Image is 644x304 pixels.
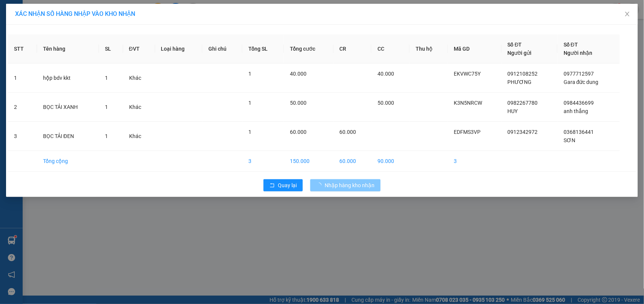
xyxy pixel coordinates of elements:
span: loading [316,183,325,188]
button: rollbackQuay lại [263,179,303,191]
td: BỌC TẢI ĐEN [37,122,99,151]
th: Mã GD [448,34,502,64]
th: Thu hộ [410,34,448,64]
span: Số ĐT [564,42,578,48]
td: Khác [123,122,155,151]
button: Nhập hàng kho nhận [310,179,381,191]
span: 50.000 [290,100,307,106]
th: ĐVT [123,34,155,64]
span: 1 [105,133,108,139]
th: STT [8,34,37,64]
span: 0368136441 [564,129,594,135]
th: Loại hàng [155,34,203,64]
span: 0912342972 [508,129,538,135]
span: SƠN [564,137,575,143]
th: Tên hàng [37,34,99,64]
td: 3 [8,122,37,151]
td: 1 [8,64,37,93]
span: Người gửi [508,50,532,56]
td: 3 [448,151,502,172]
span: 0982267780 [508,100,538,106]
span: 60.000 [340,129,356,135]
th: Tổng cước [284,34,333,64]
span: PHƯƠNG [508,79,532,85]
td: 150.000 [284,151,333,172]
td: Tổng cộng [37,151,99,172]
span: EKVWC75Y [454,71,481,77]
th: SL [99,34,123,64]
span: 1 [248,129,251,135]
span: 0977712597 [564,71,594,77]
span: 1 [248,71,251,77]
span: Gara đức dung [564,79,599,85]
span: HUY [508,108,518,114]
span: 50.000 [377,100,394,106]
td: 90.000 [371,151,410,172]
span: rollback [270,183,275,189]
span: Quay lại [278,181,297,189]
td: 3 [242,151,284,172]
span: 0912108252 [508,71,538,77]
span: 40.000 [377,71,394,77]
td: 2 [8,93,37,122]
button: Close [617,4,638,25]
td: hộp bdv kkt [37,64,99,93]
span: 1 [105,104,108,110]
span: 60.000 [290,129,307,135]
span: 0984436699 [564,100,594,106]
span: 40.000 [290,71,307,77]
th: CR [334,34,372,64]
td: Khác [123,64,155,93]
span: K3N5NRCW [454,100,482,106]
span: 1 [105,75,108,81]
span: close [624,11,630,17]
span: anh thắng [564,108,588,114]
span: Nhập hàng kho nhận [325,181,374,189]
td: BỌC TẢI XANH [37,93,99,122]
span: Số ĐT [508,42,522,48]
th: Ghi chú [202,34,242,64]
td: Khác [123,93,155,122]
td: 60.000 [334,151,372,172]
span: Người nhận [564,50,592,56]
span: 1 [248,100,251,106]
th: CC [371,34,410,64]
span: EDFMS3VP [454,129,481,135]
span: XÁC NHẬN SỐ HÀNG NHẬP VÀO KHO NHẬN [15,10,135,17]
th: Tổng SL [242,34,284,64]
